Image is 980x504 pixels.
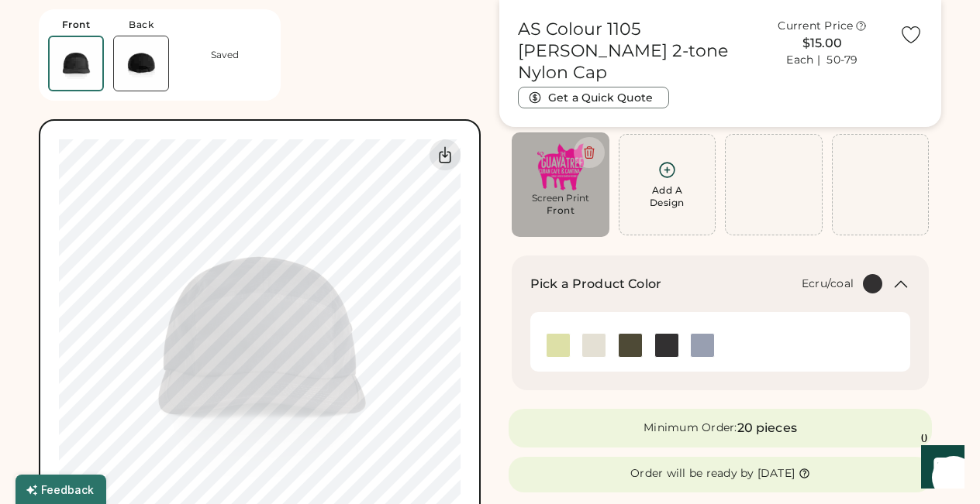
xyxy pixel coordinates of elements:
[786,53,857,68] div: Each | 50-79
[582,334,606,357] img: Ecru/coal Swatch Image
[644,420,737,436] div: Minimum Order:
[129,19,154,31] div: Back
[518,87,669,108] button: Get a Quick Quote
[523,192,599,204] div: Screen Print
[547,334,570,357] div: Lime/bone
[691,334,714,357] img: Powder/navy Swatch Image
[802,276,854,292] div: Ecru/coal
[547,204,575,217] div: Front
[574,137,605,168] button: Delete this decoration.
[655,334,678,357] img: Coal/black Swatch Image
[757,466,795,482] div: [DATE]
[523,143,599,190] img: 2023ShirtLogo1colorpig_PINK.pdf
[655,334,678,357] div: Coal/black
[737,419,797,437] div: 20 pieces
[754,34,890,53] div: $15.00
[547,334,570,357] img: Lime/bone Swatch Image
[530,275,661,293] h2: Pick a Product Color
[906,434,973,501] iframe: Front Chat
[430,139,461,170] div: Download Front Mockup
[582,334,606,357] div: Ecru/coal
[630,466,754,482] div: Order will be ready by
[518,19,745,84] h1: AS Colour 1105 [PERSON_NAME] 2-tone Nylon Cap
[691,334,714,357] div: Powder/navy
[650,184,685,209] div: Add A Design
[50,37,102,90] img: AS Colour 1105 Coal/black Front Thumbnail
[62,19,91,31] div: Front
[778,19,853,34] div: Current Price
[211,49,239,61] div: Saved
[619,334,642,357] div: Army/eucalyptus
[619,334,642,357] img: Army/eucalyptus Swatch Image
[114,36,168,91] img: AS Colour 1105 Coal/black Back Thumbnail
